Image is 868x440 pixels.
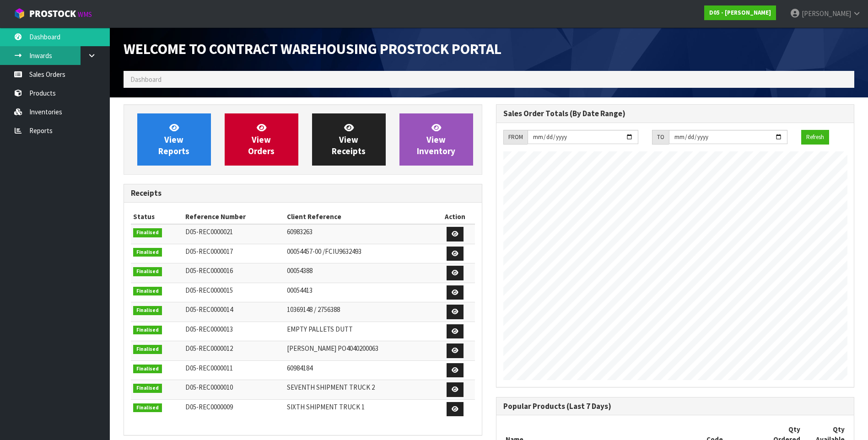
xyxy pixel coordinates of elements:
span: Finalised [133,228,162,237]
button: Refresh [801,130,829,145]
div: FROM [503,130,528,145]
span: Finalised [133,384,162,393]
span: Finalised [133,345,162,354]
span: EMPTY PALLETS DUTT [287,325,353,333]
span: Finalised [133,267,162,276]
span: D05-REC0000017 [185,247,233,256]
span: Dashboard [130,75,162,84]
span: D05-REC0000014 [185,305,233,314]
span: D05-REC0000021 [185,227,233,236]
a: ViewReports [137,113,211,166]
span: SEVENTH SHIPMENT TRUCK 2 [287,383,375,392]
span: [PERSON_NAME] [802,9,851,18]
span: Finalised [133,248,162,257]
span: ProStock [29,8,76,20]
span: Finalised [133,326,162,335]
img: cube-alt.png [14,8,25,19]
span: Finalised [133,365,162,374]
span: SIXTH SHIPMENT TRUCK 1 [287,402,365,411]
a: ViewInventory [399,113,473,166]
span: 00054457-00 /FCIU9632493 [287,247,361,256]
th: Action [435,209,474,224]
span: 00054413 [287,286,313,295]
span: D05-REC0000011 [185,364,233,372]
span: D05-REC0000009 [185,402,233,411]
span: D05-REC0000016 [185,266,233,275]
span: D05-REC0000012 [185,344,233,353]
th: Client Reference [285,209,435,224]
strong: D05 - [PERSON_NAME] [709,9,771,16]
span: [PERSON_NAME] PO4040200063 [287,344,378,353]
span: View Orders [248,122,275,156]
th: Reference Number [183,209,285,224]
span: D05-REC0000015 [185,286,233,295]
span: 10369148 / 2756388 [287,305,340,314]
h3: Popular Products (Last 7 Days) [503,402,847,411]
span: 60983263 [287,227,313,236]
h3: Receipts [131,189,475,198]
a: ViewReceipts [312,113,386,166]
small: WMS [78,10,92,19]
span: 00054388 [287,266,313,275]
th: Status [131,209,183,224]
span: Finalised [133,403,162,413]
a: ViewOrders [225,113,298,166]
h3: Sales Order Totals (By Date Range) [503,109,847,118]
span: D05-REC0000013 [185,325,233,333]
span: Finalised [133,287,162,296]
div: TO [652,130,669,145]
span: View Inventory [417,122,455,156]
span: Finalised [133,306,162,315]
span: D05-REC0000010 [185,383,233,392]
span: View Reports [158,122,189,156]
span: 60984184 [287,364,313,372]
span: View Receipts [332,122,366,156]
span: Welcome to Contract Warehousing ProStock Portal [124,40,501,58]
